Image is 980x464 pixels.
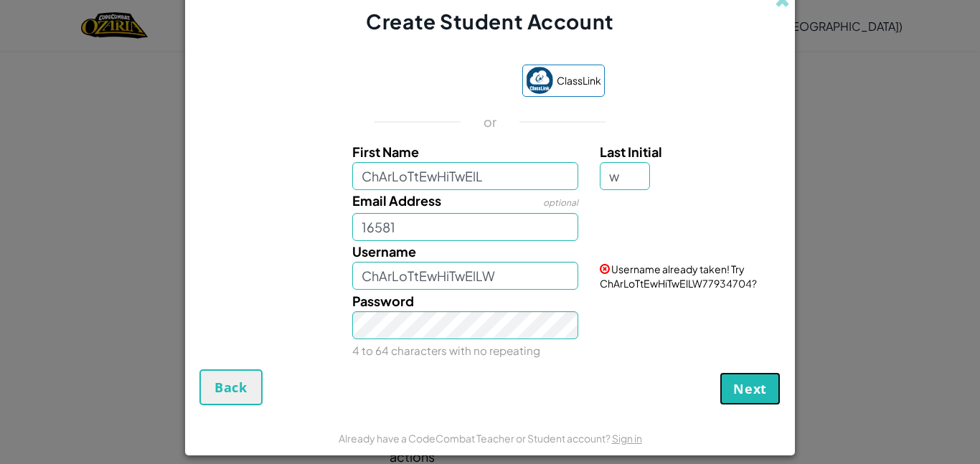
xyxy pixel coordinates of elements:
span: ClassLink [557,70,601,91]
span: First Name [352,143,419,160]
iframe: Sign in with Google Button [369,66,515,98]
span: Create Student Account [366,9,613,34]
span: Next [733,380,767,397]
span: Back [215,379,248,396]
span: Username already taken! Try ChArLoTtEwHiTwElLW77934704? [600,262,757,290]
button: Back [199,369,263,405]
span: Already have a CodeCombat Teacher or Student account? [339,432,612,445]
span: optional [543,197,578,208]
small: 4 to 64 characters with no repeating [352,344,540,357]
button: Next [720,372,781,405]
span: Username [352,243,416,260]
span: Last Initial [600,143,662,160]
a: Sign in [612,432,642,445]
p: or [484,113,497,131]
span: Password [352,293,414,309]
img: classlink-logo-small.png [526,67,553,94]
span: Email Address [352,192,441,209]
